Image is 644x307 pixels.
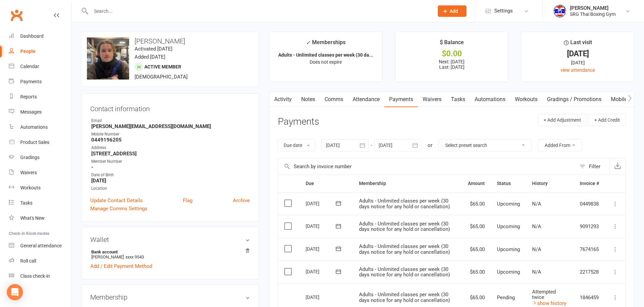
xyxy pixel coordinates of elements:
th: Due [300,175,353,192]
div: Waivers [20,170,37,175]
div: Open Intercom Messenger [7,284,23,300]
a: show history [532,300,566,306]
div: Dashboard [20,33,44,39]
div: Reports [20,94,37,99]
a: Messages [9,104,71,120]
strong: [PERSON_NAME][EMAIL_ADDRESS][DOMAIN_NAME] [91,123,250,129]
a: Automations [470,92,510,107]
span: Add [450,8,458,14]
strong: 0449196205 [91,137,250,143]
span: [DEMOGRAPHIC_DATA] [135,74,188,80]
td: 0449838 [574,192,605,215]
button: + Add Adjustment [538,114,587,126]
a: Archive [233,196,250,205]
div: Payments [20,79,42,84]
div: [DATE] [306,244,337,254]
th: Membership [353,175,462,192]
strong: Adults - Unlimited classes per week (30 da... [278,52,373,58]
a: Class kiosk mode [9,269,71,284]
a: What's New [9,211,71,226]
a: Waivers [418,92,446,107]
strong: [DATE] [91,178,250,184]
td: 7674165 [574,238,605,261]
div: SRG Thai Boxing Gym [570,11,616,17]
span: Upcoming [497,223,520,229]
span: Upcoming [497,269,520,275]
a: Payments [9,74,71,89]
a: view attendance [560,67,595,73]
div: [DATE] [306,292,337,302]
a: Gradings / Promotions [542,92,606,107]
div: General attendance [20,243,62,248]
div: Address [91,145,250,151]
a: Tasks [446,92,470,107]
div: $ Balance [440,38,464,50]
a: Activity [269,92,296,107]
th: Amount [462,175,491,192]
a: General attendance kiosk mode [9,238,71,253]
div: Location [91,185,250,192]
a: Add / Edit Payment Method [90,262,152,270]
div: Memberships [306,38,345,51]
img: image1719827481.png [87,37,129,80]
h3: [PERSON_NAME] [87,37,253,45]
strong: Bank account [91,249,246,254]
strong: - [91,164,250,170]
div: Date of Birth [91,172,250,178]
div: Workouts [20,185,41,190]
button: Due date [278,139,315,151]
td: 9091293 [574,215,605,238]
div: Filter [589,162,600,171]
strong: [STREET_ADDRESS] [91,151,250,157]
img: thumb_image1718682644.png [553,4,567,18]
a: Attendance [348,92,384,107]
li: [PERSON_NAME] [90,248,250,260]
a: Automations [9,120,71,135]
a: Workouts [510,92,542,107]
a: Flag [183,196,192,205]
th: History [526,175,574,192]
a: Dashboard [9,29,71,44]
td: $65.00 [462,238,491,261]
time: Added [DATE] [135,54,165,60]
div: Tasks [20,200,32,206]
div: [DATE] [528,59,628,66]
span: Adults - Unlimited classes per week (30 days notice for any hold or cancellation) [359,198,450,210]
a: Notes [296,92,320,107]
div: Roll call [20,258,36,264]
div: [DATE] [306,266,337,277]
td: $65.00 [462,260,491,283]
div: Member Number [91,158,250,165]
h3: Contact information [90,102,250,113]
div: Calendar [20,64,39,69]
button: + Add Credit [589,114,626,126]
a: Mobile App [606,92,643,107]
td: $65.00 [462,215,491,238]
span: Adults - Unlimited classes per week (30 days notice for any hold or cancellation) [359,266,450,278]
a: Comms [320,92,348,107]
a: Workouts [9,180,71,195]
h3: Membership [90,294,250,301]
span: Adults - Unlimited classes per week (30 days notice for any hold or cancellation) [359,243,450,255]
span: N/A [532,223,541,229]
a: Tasks [9,195,71,211]
div: Last visit [564,38,592,50]
div: [DATE] [306,221,337,231]
time: Activated [DATE] [135,46,172,52]
td: 2217528 [574,260,605,283]
th: Status [491,175,526,192]
p: Next: [DATE] Last: [DATE] [402,59,502,70]
div: $0.00 [402,50,502,57]
h3: Wallet [90,236,250,243]
div: Class check-in [20,273,50,279]
a: Reports [9,89,71,104]
div: Product Sales [20,140,49,145]
span: Upcoming [497,201,520,207]
div: People [20,49,35,54]
span: Pending [497,295,515,301]
div: [DATE] [306,198,337,209]
span: xxxx 9543 [125,254,144,259]
i: ✓ [306,39,310,46]
a: Payments [384,92,418,107]
span: Does not expire [310,59,342,65]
